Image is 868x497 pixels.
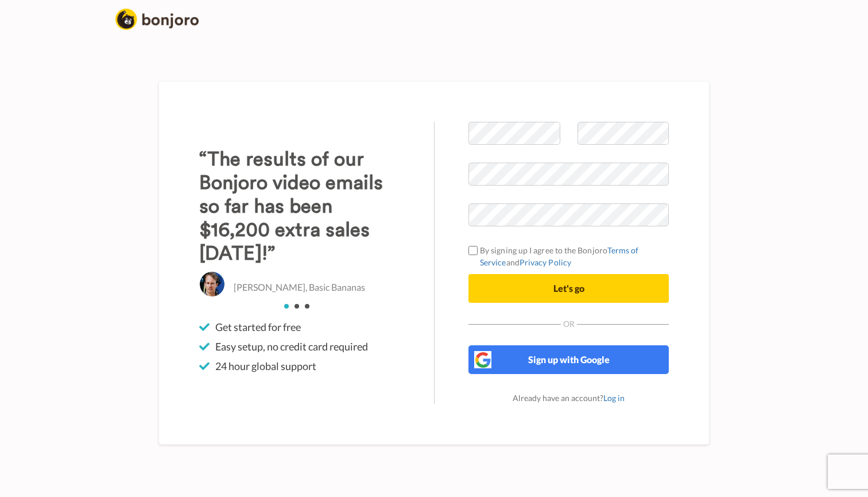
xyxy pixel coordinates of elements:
[468,244,669,268] label: By signing up I agree to the Bonjoro and
[234,281,365,294] p: [PERSON_NAME], Basic Bananas
[468,246,478,255] input: By signing up I agree to the BonjoroTerms of ServiceandPrivacy Policy
[215,320,301,334] span: Get started for free
[528,354,610,365] span: Sign up with Google
[215,359,316,373] span: 24 hour global support
[561,320,577,328] span: Or
[199,271,225,297] img: Christo Hall, Basic Bananas
[480,245,639,267] a: Terms of Service
[553,283,584,294] span: Let's go
[468,345,669,374] button: Sign up with Google
[513,393,625,403] span: Already have an account?
[520,257,571,267] a: Privacy Policy
[215,340,368,353] span: Easy setup, no credit card required
[115,9,199,30] img: logo_full.png
[468,274,669,303] button: Let's go
[603,393,625,403] a: Log in
[199,148,400,265] h3: “The results of our Bonjoro video emails so far has been $16,200 extra sales [DATE]!”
